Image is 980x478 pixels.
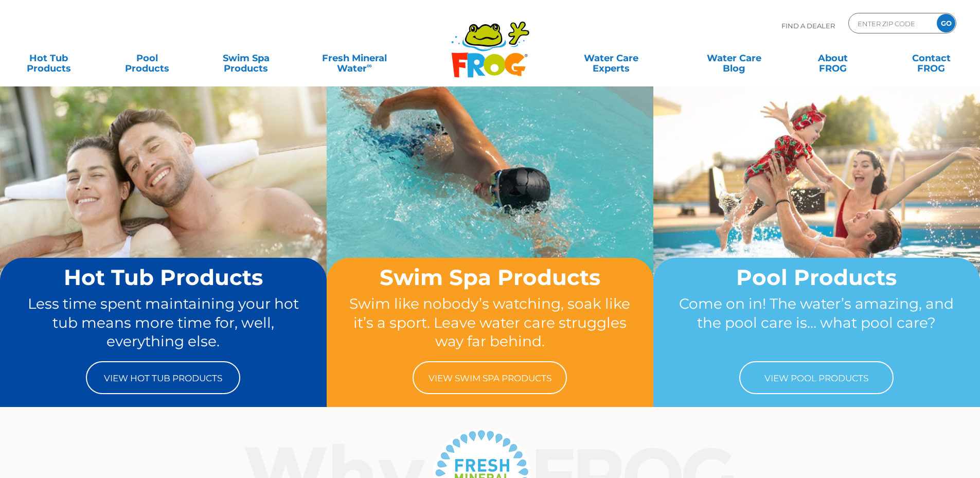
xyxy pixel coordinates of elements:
[346,265,634,289] h2: Swim Spa Products
[781,13,835,39] p: Find A Dealer
[696,48,772,68] a: Water CareBlog
[367,61,372,69] sup: ∞
[20,294,307,351] p: Less time spent maintaining your hot tub means more time for, well, everything else.
[306,48,402,68] a: Fresh MineralWater∞
[10,48,87,68] a: Hot TubProducts
[413,361,567,394] a: View Swim Spa Products
[673,265,960,289] h2: Pool Products
[673,294,960,351] p: Come on in! The water’s amazing, and the pool care is… what pool care?
[653,86,980,330] img: home-banner-pool-short
[208,48,284,68] a: Swim SpaProducts
[346,294,634,351] p: Swim like nobody’s watching, soak like it’s a sport. Leave water care struggles way far behind.
[327,86,653,330] img: home-banner-swim-spa-short
[549,48,673,68] a: Water CareExperts
[86,361,240,394] a: View Hot Tub Products
[893,48,970,68] a: ContactFROG
[794,48,871,68] a: AboutFROG
[857,16,926,31] input: Zip Code Form
[937,14,955,32] input: GO
[109,48,186,68] a: PoolProducts
[739,361,894,394] a: View Pool Products
[20,265,307,289] h2: Hot Tub Products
